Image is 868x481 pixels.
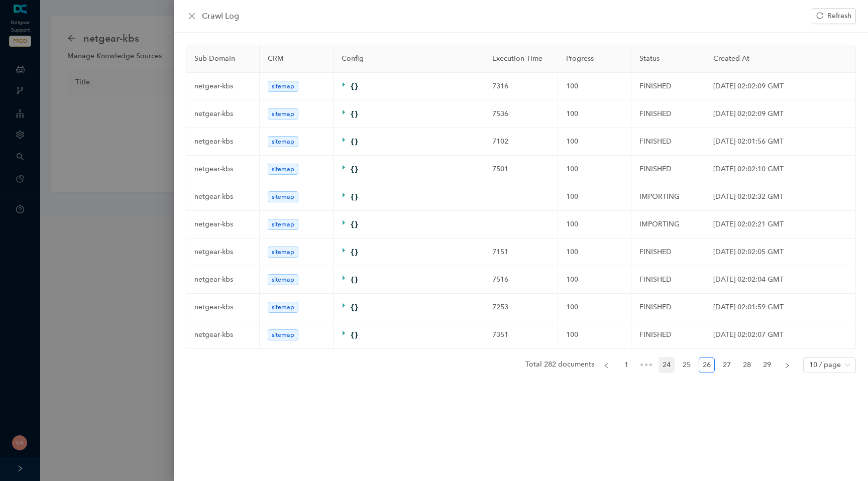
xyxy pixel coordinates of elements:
span: right [784,363,790,369]
td: netgear-kbs [186,266,260,294]
span: Refresh [827,11,851,22]
a: 26 [699,357,714,373]
span: { [350,219,354,230]
td: [DATE] 02:02:05 GMT [705,238,856,266]
td: 100 [558,294,632,321]
li: 27 [719,357,735,373]
a: 25 [679,357,694,373]
td: 7536 [484,100,558,128]
td: 100 [558,100,632,128]
span: } [354,81,358,92]
a: 29 [759,357,775,373]
span: sitemap [268,164,298,175]
li: 29 [759,357,775,373]
td: FINISHED [631,128,705,156]
span: sitemap [268,247,298,258]
th: CRM [260,45,334,73]
span: reload [816,12,823,19]
li: Next Page [779,357,795,373]
button: left [598,357,614,373]
td: [DATE] 02:02:21 GMT [705,211,856,238]
td: FINISHED [631,238,705,266]
span: } [354,108,358,119]
td: 100 [558,73,632,100]
button: Refresh [812,8,856,24]
td: netgear-kbs [186,321,260,349]
button: Close [186,12,198,21]
li: 24 [659,357,675,373]
span: } [354,302,358,313]
td: netgear-kbs [186,100,260,128]
td: [DATE] 02:02:07 GMT [705,321,856,349]
td: netgear-kbs [186,238,260,266]
td: 100 [558,321,632,349]
li: Total 282 documents [525,357,594,373]
td: netgear-kbs [186,156,260,183]
td: [DATE] 02:01:56 GMT [705,128,856,156]
span: } [354,329,358,340]
td: [DATE] 02:01:59 GMT [705,294,856,321]
span: close [188,12,196,20]
th: Progress [558,45,632,73]
td: netgear-kbs [186,211,260,238]
span: sitemap [268,136,298,147]
td: 100 [558,266,632,294]
span: left [603,363,609,369]
td: netgear-kbs [186,73,260,100]
span: sitemap [268,219,298,230]
span: { [350,108,354,119]
span: { [350,247,354,258]
button: right [779,357,795,373]
th: Created At [705,45,856,73]
td: [DATE] 02:02:10 GMT [705,156,856,183]
span: sitemap [268,302,298,313]
td: FINISHED [631,156,705,183]
th: Sub Domain [186,45,260,73]
div: Page Size [803,357,856,373]
span: { [350,191,354,202]
th: Config [334,45,484,73]
td: 7253 [484,294,558,321]
td: 100 [558,211,632,238]
li: Previous 5 Pages [638,357,655,373]
li: 25 [679,357,695,373]
span: sitemap [268,274,298,285]
span: { [350,136,354,147]
span: Crawl Log [202,10,239,22]
span: { [350,329,354,340]
th: Execution Time [484,45,558,73]
td: [DATE] 02:02:04 GMT [705,266,856,294]
a: 28 [739,357,754,373]
span: sitemap [268,81,298,92]
td: 7102 [484,128,558,156]
td: netgear-kbs [186,128,260,156]
td: IMPORTING [631,211,705,238]
span: { [350,164,354,175]
a: 27 [719,357,734,373]
span: } [354,247,358,258]
span: { [350,81,354,92]
td: FINISHED [631,73,705,100]
td: [DATE] 02:02:09 GMT [705,100,856,128]
span: } [354,274,358,285]
td: 100 [558,156,632,183]
span: sitemap [268,108,298,119]
td: 7351 [484,321,558,349]
span: } [354,191,358,202]
span: } [354,164,358,175]
li: 26 [699,357,715,373]
td: FINISHED [631,321,705,349]
span: { [350,274,354,285]
li: Previous Page [598,357,614,373]
td: netgear-kbs [186,183,260,211]
th: Status [631,45,705,73]
span: } [354,219,358,230]
td: 100 [558,183,632,211]
td: IMPORTING [631,183,705,211]
td: FINISHED [631,100,705,128]
td: 100 [558,238,632,266]
span: ••• [638,357,655,373]
span: sitemap [268,329,298,340]
td: 7151 [484,238,558,266]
